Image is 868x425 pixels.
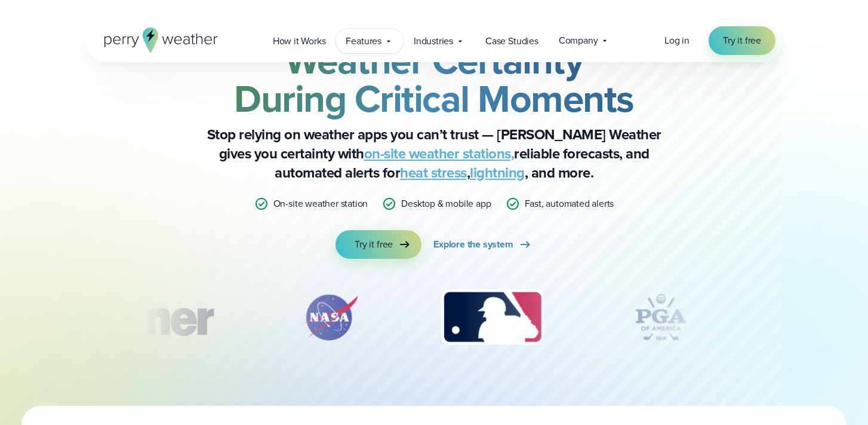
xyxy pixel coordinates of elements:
[346,34,381,48] span: Features
[475,29,549,53] a: Case Studies
[288,288,372,347] img: NASA.svg
[525,197,614,211] p: Fast, automated alerts
[613,288,709,347] img: PGA.svg
[400,162,467,184] a: heat stress
[429,288,555,347] img: MLB.svg
[61,288,231,347] div: 1 of 12
[664,33,690,48] a: Log in
[273,197,368,211] p: On-site weather station
[559,33,598,48] span: Company
[288,288,372,347] div: 2 of 12
[195,125,673,182] p: Stop relying on weather apps you can’t trust — [PERSON_NAME] Weather gives you certainty with rel...
[355,237,393,252] span: Try it free
[273,34,326,48] span: How it Works
[723,33,761,48] span: Try it free
[664,33,690,47] span: Log in
[335,230,421,259] a: Try it free
[429,288,555,347] div: 3 of 12
[470,162,525,184] a: lightning
[263,29,336,53] a: How it Works
[145,288,723,353] div: slideshow
[709,26,775,55] a: Try it free
[364,143,515,164] a: on-site weather stations,
[234,32,634,127] strong: Weather Certainty During Critical Moments
[401,197,491,211] p: Desktop & mobile app
[613,288,709,347] div: 4 of 12
[61,288,231,347] img: Turner-Construction_1.svg
[414,34,453,48] span: Industries
[485,34,538,48] span: Case Studies
[433,230,533,259] a: Explore the system
[433,237,513,252] span: Explore the system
